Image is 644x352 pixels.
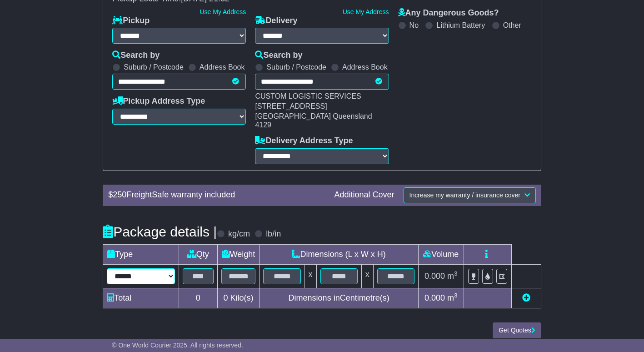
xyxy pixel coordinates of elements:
[454,270,458,277] sup: 3
[454,292,458,299] sup: 3
[305,264,316,288] td: x
[124,63,184,71] label: Suburb / Postcode
[224,293,228,302] span: 0
[503,21,521,30] label: Other
[112,50,160,60] label: Search by
[112,342,243,349] span: © One World Courier 2025. All rights reserved.
[330,190,399,200] div: Additional Cover
[104,190,329,200] div: $ FreightSafe warranty included
[342,63,388,71] label: Address Book
[447,293,458,302] span: m
[217,288,260,308] td: Kilo(s)
[255,50,302,60] label: Search by
[260,244,418,264] td: Dimensions (L x W x H)
[200,8,246,15] a: Use My Address
[361,264,373,288] td: x
[260,288,418,308] td: Dimensions in Centimetre(s)
[409,21,419,30] label: No
[200,63,245,71] label: Address Book
[343,8,389,15] a: Use My Address
[255,136,353,146] label: Delivery Address Type
[266,229,281,239] label: lb/in
[255,112,372,129] span: [GEOGRAPHIC_DATA] Queensland 4129
[217,244,260,264] td: Weight
[113,190,126,199] span: 250
[266,63,326,71] label: Suburb / Postcode
[228,229,250,239] label: kg/cm
[398,8,499,18] label: Any Dangerous Goods?
[493,322,541,338] button: Get Quotes
[447,272,458,281] span: m
[112,96,205,106] label: Pickup Address Type
[424,293,445,302] span: 0.000
[255,92,361,100] span: CUSTOM LOGISTIC SERVICES
[409,191,520,199] span: Increase my warranty / insurance cover
[179,288,217,308] td: 0
[404,187,536,203] button: Increase my warranty / insurance cover
[424,272,445,281] span: 0.000
[103,288,179,308] td: Total
[418,244,464,264] td: Volume
[103,224,217,239] h4: Package details |
[103,244,179,264] td: Type
[522,293,530,302] a: Add new item
[255,102,327,110] span: [STREET_ADDRESS]
[255,16,297,26] label: Delivery
[436,21,485,30] label: Lithium Battery
[112,16,150,26] label: Pickup
[179,244,217,264] td: Qty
